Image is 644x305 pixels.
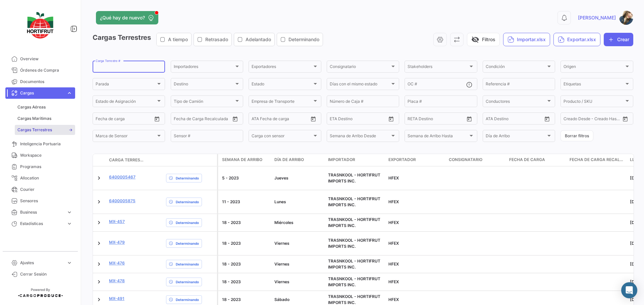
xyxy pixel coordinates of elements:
span: Retrasado [205,36,228,43]
button: Open calendar [542,114,552,124]
span: TRASNKOOL - HORTIFRUT IMPORTS INC. [328,276,380,287]
span: expand_more [66,260,72,266]
input: ATA Desde [486,117,506,122]
input: Desde [408,117,420,122]
span: Stakeholders [408,65,468,70]
span: TRASNKOOL - HORTIFRUT IMPORTS INC. [328,196,380,207]
button: Crear [604,33,633,46]
span: HFEX [388,175,399,180]
span: Consignatario [449,157,482,163]
input: ATD Hasta [277,117,304,122]
input: ATD Desde [252,117,273,122]
span: expand_more [66,209,72,215]
span: Producto / SKU [563,100,624,105]
span: Sensores [20,198,72,204]
datatable-header-cell: Estado de Envio [163,157,217,163]
button: Borrar filtros [560,130,593,141]
a: MX-491 [109,296,124,302]
img: 67520e24-8e31-41af-9406-a183c2b4e474.jpg [619,11,633,25]
span: Cerrar Sesión [20,271,72,277]
span: Cargas Terrestres [17,127,52,133]
span: Adelantado [246,36,271,43]
span: Courier [20,186,72,193]
span: TRASNKOOL - HORTIFRUT IMPORTS INC. [328,172,380,183]
span: Inteligencia Portuaria [20,141,72,147]
span: Business [20,209,64,215]
a: Expand/Collapse Row [96,199,102,205]
a: Courier [5,184,75,195]
input: Hasta [191,117,217,122]
a: Expand/Collapse Row [96,279,102,285]
div: Viernes [274,240,323,246]
div: Lunes [274,199,323,205]
span: Cargas [20,90,64,96]
span: Semana de Arribo Hasta [408,135,468,139]
datatable-header-cell: Fecha de carga [506,154,567,166]
span: Carga Terrestre # [109,157,144,163]
span: Órdenes de Compra [20,67,72,73]
div: Viernes [274,261,323,267]
datatable-header-cell: Exportador [386,154,446,166]
a: Expand/Collapse Row [96,296,102,303]
input: Hasta [424,117,451,122]
div: 18 - 2023 [222,240,269,246]
span: Determinando [176,199,199,205]
a: Expand/Collapse Row [96,240,102,247]
span: expand_more [66,90,72,96]
span: Cargas Aéreas [17,104,46,110]
button: ¿Qué hay de nuevo? [96,11,158,24]
div: 5 - 2023 [222,175,269,181]
a: MX-476 [109,260,125,266]
span: Carga con sensor [252,135,312,139]
span: Semana de Arribo [222,157,262,163]
span: Estado [252,83,312,87]
span: Determinando [176,297,199,302]
span: TRASNKOOL - HORTIFRUT IMPORTS INC. [328,238,380,249]
span: Determinando [288,36,319,43]
span: Importador [328,157,355,163]
span: Determinando [176,241,199,246]
button: Determinando [277,33,323,46]
div: 18 - 2023 [222,261,269,267]
datatable-header-cell: Consignatario [446,154,506,166]
span: Conductores [486,100,546,105]
button: Importar.xlsx [503,33,550,46]
input: Desde [330,117,342,122]
div: 18 - 2023 [222,297,269,303]
a: Expand/Collapse Row [96,219,102,226]
a: Cargas Terrestres [15,125,75,135]
button: A tiempo [157,33,191,46]
a: Cargas Marítimas [15,113,75,124]
span: Consignatario [330,65,390,70]
div: Abrir Intercom Messenger [621,282,637,298]
button: Open calendar [230,114,240,124]
button: Adelantado [234,33,274,46]
input: Creado Hasta [593,117,620,122]
span: Estado de Asignación [96,100,156,105]
a: Allocation [5,172,75,184]
button: visibility_offFiltros [467,33,500,46]
div: 11 - 2023 [222,199,269,205]
button: Open calendar [620,114,630,124]
span: Determinando [176,261,199,267]
a: MX-479 [109,239,125,245]
input: ATA Hasta [511,117,538,122]
a: MX-478 [109,278,125,284]
span: HFEX [388,220,399,225]
div: Miércoles [274,220,323,226]
span: Condición [486,65,546,70]
span: Destino [174,83,234,87]
button: Open calendar [308,114,318,124]
datatable-header-cell: Día de Arribo [272,154,325,166]
button: Open calendar [464,114,474,124]
span: Determinando [176,175,199,181]
input: Desde [174,117,186,122]
span: Estadísticas [20,221,64,227]
span: Determinando [176,279,199,285]
img: logo-hortifrut.svg [23,8,57,43]
span: Parada [96,83,156,87]
span: HFEX [388,261,399,266]
span: Origen [563,65,624,70]
span: expand_more [66,221,72,227]
span: HFEX [388,297,399,302]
